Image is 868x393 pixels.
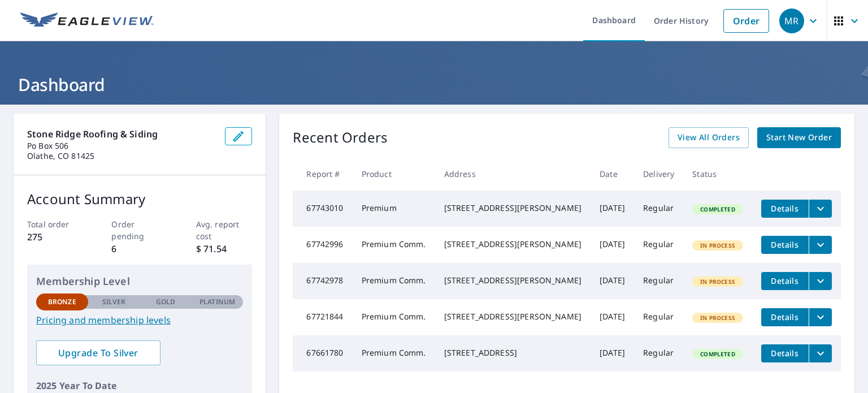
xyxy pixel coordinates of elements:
button: detailsBtn-67742978 [761,272,809,290]
td: Premium Comm. [353,299,435,335]
p: Avg. report cost [196,218,253,242]
p: Bronze [48,297,76,307]
h1: Dashboard [14,73,854,96]
th: Report # [293,157,352,191]
td: [DATE] [591,227,634,263]
td: Premium Comm. [353,227,435,263]
p: 6 [111,242,168,256]
p: 275 [27,230,84,244]
button: filesDropdownBtn-67661780 [809,344,832,362]
span: In Process [693,314,742,322]
th: Status [683,157,752,191]
td: Regular [634,263,683,299]
p: Order pending [111,218,168,242]
p: Membership Level [36,274,243,289]
p: Olathe, CO 81425 [27,151,216,161]
td: Regular [634,299,683,335]
button: filesDropdownBtn-67743010 [809,200,832,218]
div: [STREET_ADDRESS][PERSON_NAME] [444,275,581,286]
a: Upgrade To Silver [36,340,160,365]
span: Details [768,275,802,286]
a: Start New Order [757,127,841,148]
span: View All Orders [678,131,740,145]
button: detailsBtn-67743010 [761,200,809,218]
a: View All Orders [669,127,749,148]
th: Product [353,157,435,191]
td: 67742978 [293,263,352,299]
td: 67743010 [293,191,352,227]
span: In Process [693,241,742,249]
span: Details [768,239,802,250]
a: Pricing and membership levels [36,313,243,327]
td: [DATE] [591,263,634,299]
p: Recent Orders [293,127,388,148]
p: Po Box 506 [27,141,216,151]
span: Completed [693,350,741,358]
div: [STREET_ADDRESS][PERSON_NAME] [444,202,581,214]
td: [DATE] [591,191,634,227]
p: Stone Ridge Roofing & Siding [27,127,216,141]
span: In Process [693,278,742,286]
button: detailsBtn-67661780 [761,344,809,362]
div: [STREET_ADDRESS][PERSON_NAME] [444,239,581,250]
td: [DATE] [591,299,634,335]
p: Gold [156,297,175,307]
td: Regular [634,227,683,263]
span: Details [768,203,802,214]
td: Premium Comm. [353,263,435,299]
th: Address [435,157,591,191]
span: Completed [693,205,741,213]
span: Details [768,312,802,322]
p: Silver [102,297,126,307]
span: Start New Order [766,131,832,145]
p: 2025 Year To Date [36,379,243,392]
p: $ 71.54 [196,242,253,256]
td: [DATE] [591,335,634,372]
img: EV Logo [20,12,154,29]
div: [STREET_ADDRESS][PERSON_NAME] [444,311,581,322]
button: filesDropdownBtn-67742978 [809,272,832,290]
td: 67661780 [293,335,352,372]
td: Regular [634,335,683,372]
td: Premium [353,191,435,227]
th: Date [591,157,634,191]
th: Delivery [634,157,683,191]
td: 67721844 [293,299,352,335]
p: Account Summary [27,189,252,209]
div: [STREET_ADDRESS] [444,347,581,359]
div: MR [779,8,804,33]
p: Platinum [199,297,235,307]
span: Upgrade To Silver [45,347,151,359]
button: filesDropdownBtn-67742996 [809,236,832,254]
td: 67742996 [293,227,352,263]
p: Total order [27,218,84,230]
a: Order [723,9,769,33]
button: detailsBtn-67721844 [761,308,809,326]
span: Details [768,348,802,359]
td: Regular [634,191,683,227]
button: detailsBtn-67742996 [761,236,809,254]
td: Premium Comm. [353,335,435,372]
button: filesDropdownBtn-67721844 [809,308,832,326]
